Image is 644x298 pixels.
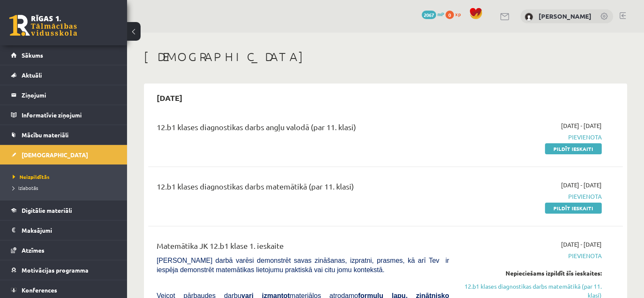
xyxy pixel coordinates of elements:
legend: Ziņojumi [22,85,116,105]
a: Mācību materiāli [11,125,116,145]
div: 12.b1 klases diagnostikas darbs matemātikā (par 11. klasi) [157,181,449,196]
span: [PERSON_NAME] darbā varēsi demonstrēt savas zināšanas, izpratni, prasmes, kā arī Tev ir iespēja d... [157,257,449,273]
a: Neizpildītās [13,173,119,181]
a: Pildīt ieskaiti [545,203,602,214]
h2: [DATE] [148,88,191,108]
legend: Maksājumi [22,220,116,240]
span: Pievienota [462,251,602,260]
a: 2067 mP [422,11,444,17]
a: Pildīt ieskaiti [545,143,602,154]
legend: Informatīvie ziņojumi [22,105,116,125]
h1: [DEMOGRAPHIC_DATA] [144,50,627,64]
a: Informatīvie ziņojumi [11,105,116,125]
span: Neizpildītās [13,173,50,180]
span: xp [455,11,461,17]
a: Motivācijas programma [11,260,116,280]
span: 2067 [422,11,436,19]
span: [DEMOGRAPHIC_DATA] [22,151,88,159]
span: Mācību materiāli [22,131,69,139]
span: Atzīmes [22,246,44,254]
a: Sākums [11,45,116,65]
div: 12.b1 klases diagnostikas darbs angļu valodā (par 11. klasi) [157,121,449,137]
a: Izlabotās [13,184,119,192]
a: Maksājumi [11,220,116,240]
span: [DATE] - [DATE] [561,240,602,249]
span: 0 [445,11,454,19]
a: [DEMOGRAPHIC_DATA] [11,145,116,164]
div: Matemātika JK 12.b1 klase 1. ieskaite [157,240,449,256]
span: Pievienota [462,192,602,201]
span: Aktuāli [22,71,42,79]
a: Aktuāli [11,65,116,85]
a: Atzīmes [11,240,116,260]
span: Digitālie materiāli [22,206,72,214]
span: mP [437,11,444,17]
div: Nepieciešams izpildīt šīs ieskaites: [462,269,602,278]
a: Rīgas 1. Tālmācības vidusskola [9,15,77,36]
span: Sākums [22,51,43,59]
a: Digitālie materiāli [11,201,116,220]
span: [DATE] - [DATE] [561,121,602,130]
img: Robijs Cabuls [525,13,533,21]
span: [DATE] - [DATE] [561,181,602,189]
a: [PERSON_NAME] [539,12,591,20]
span: Pievienota [462,133,602,142]
span: Izlabotās [13,184,38,191]
a: 0 xp [445,11,465,17]
a: Ziņojumi [11,85,116,105]
span: Motivācijas programma [22,266,88,274]
span: Konferences [22,286,57,294]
